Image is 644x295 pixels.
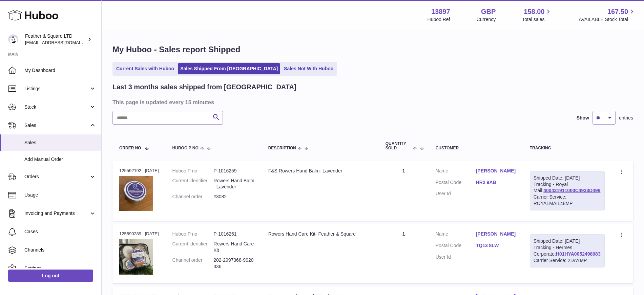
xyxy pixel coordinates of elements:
[172,241,214,254] dt: Current identifier
[436,190,476,197] dt: User Id
[213,193,255,200] dd: #3082
[172,168,214,174] dt: Huboo P no
[112,82,296,92] h2: Last 3 months sales shipped from [GEOGRAPHIC_DATA]
[282,63,336,74] a: Sales Not With Huboo
[534,175,601,181] div: Shipped Date: [DATE]
[268,231,372,237] div: Rowers Hand Care Kit- Feather & Square
[476,231,516,237] a: [PERSON_NAME]
[522,16,552,23] span: Total sales
[213,231,255,237] dd: P-1016261
[114,63,176,74] a: Current Sales with Huboo
[25,33,86,46] div: Feather & Square LTD
[172,146,199,150] span: Huboo P no
[8,270,93,282] a: Log out
[119,168,159,174] div: 125592192 | [DATE]
[530,171,605,210] div: Tracking - Royal Mail:
[172,178,214,190] dt: Current identifier
[24,140,96,146] span: Sales
[386,142,412,150] span: Quantity Sold
[112,98,631,106] h3: This page is updated every 15 minutes
[436,242,476,251] dt: Postal Code
[436,179,476,187] dt: Postal Code
[476,242,516,249] a: TQ13 8LW
[436,231,476,239] dt: Name
[112,44,633,55] h1: My Huboo - Sales report Shipped
[436,254,476,260] dt: User Id
[476,168,516,174] a: [PERSON_NAME]
[477,16,496,23] div: Currency
[436,146,516,150] div: Customer
[119,176,153,211] img: il_fullxfull.5886853711_7eth.jpg
[530,146,605,150] div: Tracking
[481,7,496,16] strong: GBP
[178,63,280,74] a: Sales Shipped From [GEOGRAPHIC_DATA]
[476,179,516,186] a: HR2 9AB
[579,16,636,23] span: AVAILABLE Stock Total
[24,67,96,74] span: My Dashboard
[24,210,89,217] span: Invoicing and Payments
[24,104,89,110] span: Stock
[268,146,296,150] span: Description
[213,178,255,190] dd: Rowers Hand Balm- Lavender
[268,168,372,174] div: F&S Rowers Hand Balm- Lavender
[530,234,605,268] div: Tracking - Hermes Corporate:
[172,257,214,270] dt: Channel order
[428,16,450,23] div: Huboo Ref
[579,7,636,23] a: 167.50 AVAILABLE Stock Total
[24,265,96,272] span: Settings
[119,146,141,150] span: Order No
[24,156,96,163] span: Add Manual Order
[556,251,601,257] a: H01HYA0052498983
[24,228,96,235] span: Cases
[607,7,628,16] span: 167.50
[534,194,601,207] div: Carrier Service: ROYALMAIL48MP
[24,86,89,92] span: Listings
[24,122,89,129] span: Sales
[119,231,159,237] div: 125590289 | [DATE]
[25,40,100,45] span: [EMAIL_ADDRESS][DOMAIN_NAME]
[213,257,255,270] dd: 202-2997368-9920336
[436,168,476,176] dt: Name
[213,241,255,254] dd: Rowers Hand Care Kit
[431,7,450,16] strong: 13897
[534,257,601,264] div: Carrier Service: 2DAYMP
[8,34,18,44] img: feathernsquare@gmail.com
[522,7,552,23] a: 158.00 Total sales
[619,115,633,121] span: entries
[119,239,153,275] img: il_fullxfull.5603997955_dj5x.jpg
[24,192,96,198] span: Usage
[24,173,89,180] span: Orders
[577,115,589,121] label: Show
[524,7,544,16] span: 158.00
[24,247,96,253] span: Channels
[534,238,601,244] div: Shipped Date: [DATE]
[379,161,429,221] td: 1
[379,224,429,283] td: 1
[543,188,600,193] a: 400431911000C4933D499
[172,231,214,237] dt: Huboo P no
[213,168,255,174] dd: P-1016259
[172,193,214,200] dt: Channel order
